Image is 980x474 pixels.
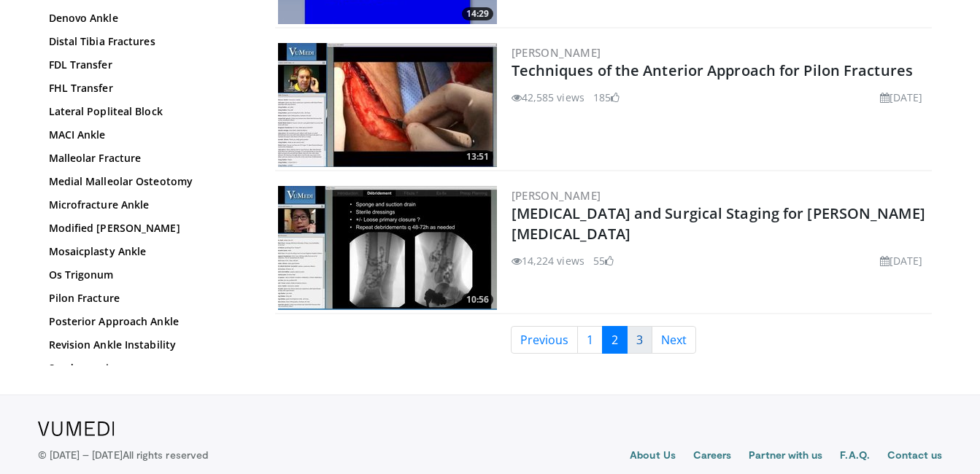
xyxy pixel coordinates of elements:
[278,186,497,310] img: d5ySKFN8UhyXrjO34xMDoxOjB1O8AjAz.300x170_q85_crop-smart_upscale.jpg
[630,448,676,465] a: About Us
[49,174,246,189] a: Medial Malleolar Osteotomy
[512,253,584,268] li: 14,224 views
[49,244,246,259] a: Mosaicplasty Ankle
[38,421,115,436] img: VuMedi Logo
[49,58,246,72] a: FDL Transfer
[512,188,601,203] a: [PERSON_NAME]
[462,293,493,306] span: 10:56
[880,253,923,268] li: [DATE]
[652,326,696,354] a: Next
[512,203,925,244] a: [MEDICAL_DATA] and Surgical Staging for [PERSON_NAME] [MEDICAL_DATA]
[462,150,493,163] span: 13:51
[512,90,584,105] li: 42,585 views
[49,198,246,212] a: Microfracture Ankle
[749,448,822,465] a: Partner with us
[49,338,246,352] a: Revision Ankle Instability
[123,448,208,461] span: All rights reserved
[593,90,620,105] li: 185
[840,448,869,465] a: F.A.Q.
[693,448,732,465] a: Careers
[512,45,601,60] a: [PERSON_NAME]
[593,253,614,268] li: 55
[887,448,943,465] a: Contact us
[278,43,497,167] a: 13:51
[602,326,628,354] a: 2
[38,448,209,462] p: © [DATE] – [DATE]
[627,326,652,354] a: 3
[49,151,246,166] a: Malleolar Fracture
[49,104,246,119] a: Lateral Popliteal Block
[278,186,497,310] a: 10:56
[275,326,932,354] nav: Search results pages
[49,128,246,142] a: MACI Ankle
[49,81,246,96] a: FHL Transfer
[49,361,246,376] a: Syndesmosis
[49,291,246,306] a: Pilon Fracture
[462,7,493,20] span: 14:29
[49,314,246,329] a: Posterior Approach Ankle
[49,11,246,26] a: Denovo Ankle
[49,268,246,282] a: Os Trigonum
[49,221,246,236] a: Modified [PERSON_NAME]
[880,90,923,105] li: [DATE]
[278,43,497,167] img: e0f65072-4b0e-47c8-b151-d5e709845aef.300x170_q85_crop-smart_upscale.jpg
[49,34,246,49] a: Distal Tibia Fractures
[511,326,578,354] a: Previous
[512,61,914,80] a: Techniques of the Anterior Approach for Pilon Fractures
[577,326,603,354] a: 1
